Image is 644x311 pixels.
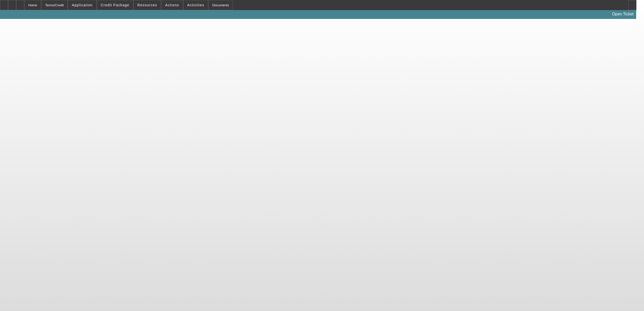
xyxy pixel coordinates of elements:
button: Activities [183,0,208,10]
span: Credit Package [101,3,129,7]
button: Credit Package [97,0,133,10]
a: Open Ticket [610,10,636,18]
button: Application [68,0,96,10]
button: Resources [134,0,161,10]
span: Actions [165,3,179,7]
span: Application [72,3,92,7]
button: Actions [161,0,183,10]
span: Resources [137,3,157,7]
span: Activities [187,3,204,7]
